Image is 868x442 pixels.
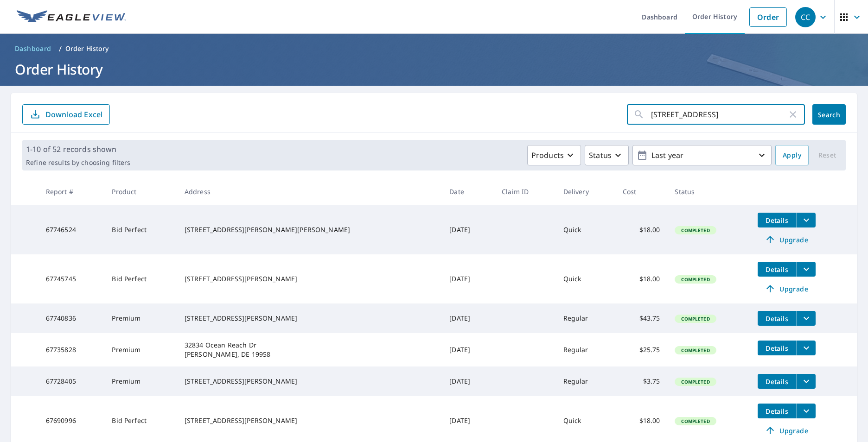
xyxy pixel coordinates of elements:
[38,205,105,254] td: 67746524
[59,43,62,54] li: /
[615,178,668,205] th: Cost
[676,379,715,385] span: Completed
[494,178,555,205] th: Claim ID
[676,276,715,283] span: Completed
[763,314,791,323] span: Details
[763,234,810,245] span: Upgrade
[763,283,810,294] span: Upgrade
[797,374,816,389] button: filesDropdownBtn-67728405
[104,205,177,254] td: Bid Perfect
[758,423,816,438] a: Upgrade
[185,416,434,425] div: [STREET_ADDRESS][PERSON_NAME]
[531,150,564,161] p: Products
[758,213,797,227] button: detailsBtn-67746524
[38,178,105,205] th: Report #
[763,425,810,436] span: Upgrade
[38,366,105,396] td: 67728405
[763,216,791,225] span: Details
[749,7,787,27] a: Order
[797,341,816,355] button: filesDropdownBtn-67735828
[11,41,857,56] nav: breadcrumb
[615,254,668,303] td: $18.00
[556,178,615,205] th: Delivery
[45,109,102,120] p: Download Excel
[104,178,177,205] th: Product
[758,404,797,418] button: detailsBtn-67690996
[104,254,177,303] td: Bid Perfect
[442,205,494,254] td: [DATE]
[758,232,816,247] a: Upgrade
[797,404,816,418] button: filesDropdownBtn-67690996
[65,44,109,53] p: Order History
[442,178,494,205] th: Date
[758,374,797,389] button: detailsBtn-67728405
[758,262,797,277] button: detailsBtn-67745745
[38,303,105,333] td: 67740836
[527,145,581,165] button: Products
[22,104,110,125] button: Download Excel
[185,377,434,386] div: [STREET_ADDRESS][PERSON_NAME]
[185,314,434,323] div: [STREET_ADDRESS][PERSON_NAME]
[556,333,615,366] td: Regular
[795,7,816,27] div: CC
[676,418,715,424] span: Completed
[185,341,434,359] div: 32834 Ocean Reach Dr [PERSON_NAME], DE 19958
[556,303,615,333] td: Regular
[104,366,177,396] td: Premium
[632,145,772,165] button: Last year
[783,150,801,161] span: Apply
[676,347,715,354] span: Completed
[615,205,668,254] td: $18.00
[185,274,434,284] div: [STREET_ADDRESS][PERSON_NAME]
[556,254,615,303] td: Quick
[442,254,494,303] td: [DATE]
[104,303,177,333] td: Premium
[177,178,442,205] th: Address
[442,366,494,396] td: [DATE]
[820,110,838,119] span: Search
[758,311,797,326] button: detailsBtn-67740836
[26,158,130,167] p: Refine results by choosing filters
[38,254,105,303] td: 67745745
[797,262,816,277] button: filesDropdownBtn-67745745
[797,213,816,227] button: filesDropdownBtn-67746524
[589,150,612,161] p: Status
[556,205,615,254] td: Quick
[585,145,629,165] button: Status
[797,311,816,326] button: filesDropdownBtn-67740836
[651,101,787,127] input: Address, Report #, Claim ID, etc.
[812,104,846,125] button: Search
[648,147,756,164] p: Last year
[556,366,615,396] td: Regular
[676,316,715,322] span: Completed
[26,144,130,155] p: 1-10 of 52 records shown
[11,41,55,56] a: Dashboard
[104,333,177,366] td: Premium
[763,377,791,386] span: Details
[615,366,668,396] td: $3.75
[763,344,791,353] span: Details
[17,10,126,24] img: EV Logo
[775,145,809,165] button: Apply
[615,333,668,366] td: $25.75
[763,407,791,416] span: Details
[763,265,791,274] span: Details
[758,281,816,296] a: Upgrade
[38,333,105,366] td: 67735828
[15,44,51,53] span: Dashboard
[667,178,750,205] th: Status
[758,341,797,355] button: detailsBtn-67735828
[11,60,857,79] h1: Order History
[442,303,494,333] td: [DATE]
[615,303,668,333] td: $43.75
[676,227,715,234] span: Completed
[442,333,494,366] td: [DATE]
[185,225,434,234] div: [STREET_ADDRESS][PERSON_NAME][PERSON_NAME]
